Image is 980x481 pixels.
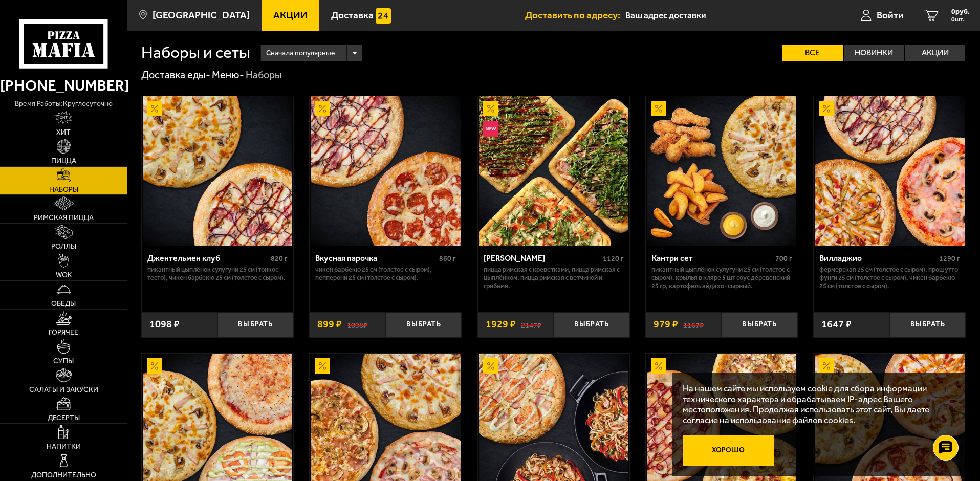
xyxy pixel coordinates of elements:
[386,312,462,337] button: Выбрать
[683,435,775,466] button: Хорошо
[683,319,704,330] s: 1167 ₽
[51,300,76,308] span: Обеды
[29,386,98,393] span: Салаты и закуски
[266,43,335,63] span: Сначала популярные
[844,45,904,61] label: Новинки
[271,254,288,263] span: 820 г
[48,414,80,422] span: Десерты
[217,312,293,337] button: Выбрать
[815,96,965,246] img: Вилладжио
[315,101,330,116] img: Акционный
[525,10,625,20] span: Доставить по адресу:
[315,358,330,374] img: Акционный
[814,96,966,246] a: АкционныйВилладжио
[483,101,498,116] img: Акционный
[47,443,81,450] span: Напитки
[939,254,960,263] span: 1290 г
[483,358,498,374] img: Акционный
[521,319,541,330] s: 2147 ₽
[31,472,96,479] span: Дополнительно
[273,10,308,20] span: Акции
[651,101,666,116] img: Акционный
[819,253,937,263] div: Вилладжио
[317,319,342,330] span: 899 ₽
[654,319,678,330] span: 979 ₽
[651,266,792,290] p: Пикантный цыплёнок сулугуни 25 см (толстое с сыром), крылья в кляре 5 шт соус деревенский 25 гр, ...
[478,96,630,246] a: АкционныйНовинкаМама Миа
[722,312,797,337] button: Выбрать
[821,319,852,330] span: 1647 ₽
[905,45,965,61] label: Акции
[310,96,462,246] a: АкционныйВкусная парочка
[646,96,798,246] a: АкционныйКантри сет
[877,10,904,20] span: Войти
[49,186,78,193] span: Наборы
[51,243,76,250] span: Роллы
[376,8,391,24] img: 15daf4d41897b9f0e9f617042186c801.svg
[153,10,250,20] span: [GEOGRAPHIC_DATA]
[315,253,437,263] div: Вкусная парочка
[483,121,498,137] img: Новинка
[311,96,460,246] img: Вкусная парочка
[143,96,292,246] img: Джентельмен клуб
[331,10,374,20] span: Доставка
[142,96,294,246] a: АкционныйДжентельмен клуб
[484,266,624,290] p: Пицца Римская с креветками, Пицца Римская с цыплёнком, Пицца Римская с ветчиной и грибами.
[651,253,773,263] div: Кантри сет
[246,69,282,82] div: Наборы
[819,266,960,290] p: Фермерская 25 см (толстое с сыром), Прошутто Фунги 25 см (толстое с сыром), Чикен Барбекю 25 см (...
[51,158,76,165] span: Пицца
[951,16,970,23] span: 0 шт.
[603,254,624,263] span: 1120 г
[484,253,601,263] div: [PERSON_NAME]
[49,329,78,336] span: Горячее
[147,358,162,374] img: Акционный
[890,312,966,337] button: Выбрать
[554,312,629,337] button: Выбрать
[683,383,950,426] p: На нашем сайте мы используем cookie для сбора информации технического характера и обрабатываем IP...
[819,101,834,116] img: Акционный
[212,69,244,81] a: Меню-
[951,8,970,15] span: 0 руб.
[34,214,94,222] span: Римская пицца
[56,129,71,136] span: Хит
[479,96,628,246] img: Мама Миа
[149,319,180,330] span: 1098 ₽
[147,266,288,282] p: Пикантный цыплёнок сулугуни 25 см (тонкое тесто), Чикен Барбекю 25 см (толстое с сыром).
[819,358,834,374] img: Акционный
[315,266,456,282] p: Чикен Барбекю 25 см (толстое с сыром), Пепперони 25 см (толстое с сыром).
[625,6,821,25] input: Ваш адрес доставки
[439,254,456,263] span: 860 г
[56,272,72,279] span: WOK
[141,69,210,81] a: Доставка еды-
[651,358,666,374] img: Акционный
[147,101,162,116] img: Акционный
[53,358,74,365] span: Супы
[775,254,792,263] span: 700 г
[647,96,796,246] img: Кантри сет
[347,319,367,330] s: 1098 ₽
[147,253,269,263] div: Джентельмен клуб
[141,45,250,61] h1: Наборы и сеты
[486,319,516,330] span: 1929 ₽
[782,45,843,61] label: Все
